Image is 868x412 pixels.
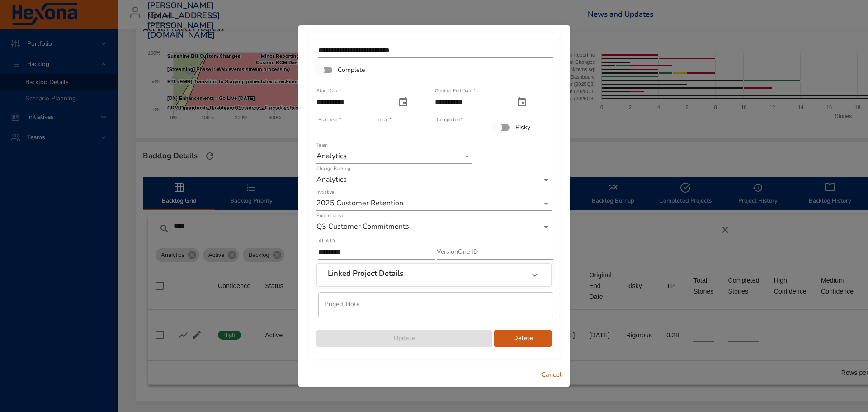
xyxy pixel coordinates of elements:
label: Change Backlog [316,166,350,171]
button: original end date [511,91,533,113]
div: Analytics [316,149,472,164]
button: Delete [494,330,552,347]
span: Cancel [541,369,562,381]
label: Plan Year [318,117,341,122]
button: start date [392,91,414,113]
label: Total [377,117,391,122]
div: 2025 Customer Retention [316,196,552,211]
span: Complete [338,65,365,75]
label: Sub Initiative [316,213,344,218]
label: Initiative [316,189,334,194]
div: Q3 Customer Commitments [316,220,552,234]
span: Risky [515,123,530,132]
div: Analytics [316,173,552,187]
div: Linked Project Details [317,264,551,286]
span: Delete [501,333,544,344]
label: Team [316,142,328,147]
button: Cancel [537,367,566,384]
label: Start Date [316,88,341,93]
h6: Linked Project Details [328,269,403,278]
label: Completed [437,117,463,122]
label: Original End Date [435,88,475,93]
label: AHA ID [318,238,335,243]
